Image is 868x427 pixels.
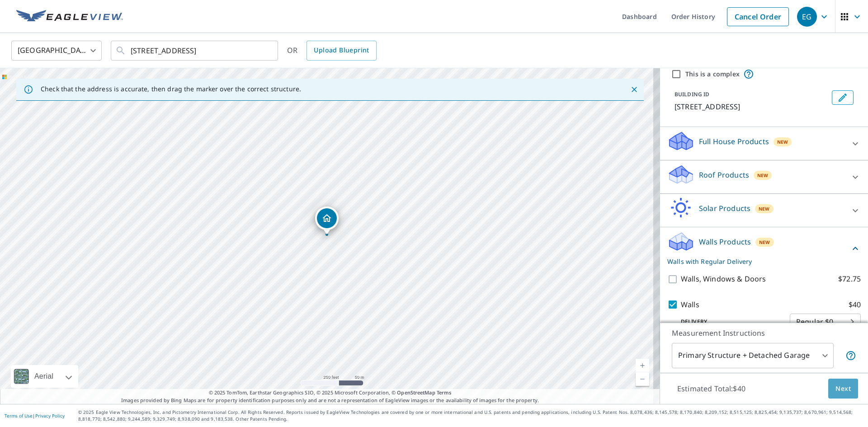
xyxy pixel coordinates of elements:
[5,413,33,419] a: Terms of Use
[685,70,740,79] label: This is a complex
[832,90,854,105] button: Edit building 1
[670,379,753,399] p: Estimated Total: $40
[777,138,788,145] span: New
[314,45,369,56] span: Upload Blueprint
[209,389,452,397] span: © 2025 TomTom, Earthstar Geographics SIO, © 2025 Microsoft Corporation, ©
[699,136,769,147] p: Full House Products
[797,7,817,27] div: EG
[667,257,850,266] p: Walls with Regular Delivery
[131,38,259,63] input: Search by address or latitude-longitude
[849,299,861,310] p: $40
[681,299,699,310] p: Walls
[675,90,709,98] p: BUILDING ID
[681,273,766,285] p: Walls, Windows & Doors
[759,239,770,246] span: New
[78,409,863,422] p: © 2025 Eagle View Technologies, Inc. and Pictometry International Corp. All Rights Reserved. Repo...
[667,318,790,326] p: Delivery
[35,413,65,419] a: Privacy Policy
[315,206,339,235] div: Dropped pin, building 1, Residential property, 14 Bayside Rd Egg Harbor Township, NJ 08234
[628,84,640,95] button: Close
[41,85,301,93] p: Check that the address is accurate, then drag the marker over the correct structure.
[32,365,56,388] div: Aerial
[397,389,435,396] a: OpenStreetMap
[667,164,861,190] div: Roof ProductsNew
[828,379,858,399] button: Next
[757,172,769,179] span: New
[699,236,751,247] p: Walls Products
[287,41,377,61] div: OR
[307,41,376,61] a: Upload Blueprint
[667,197,861,223] div: Solar ProductsNew
[675,101,828,112] p: [STREET_ADDRESS]
[11,365,78,388] div: Aerial
[667,231,861,266] div: Walls ProductsNewWalls with Regular Delivery
[790,309,861,334] div: Regular $0
[727,7,789,26] a: Cancel Order
[636,359,649,372] a: Current Level 17, Zoom In
[699,169,749,180] p: Roof Products
[672,343,834,368] div: Primary Structure + Detached Garage
[667,131,861,156] div: Full House ProductsNew
[636,372,649,386] a: Current Level 17, Zoom Out
[838,273,861,285] p: $72.75
[5,413,65,418] p: |
[759,205,770,212] span: New
[672,328,856,338] p: Measurement Instructions
[16,10,123,23] img: EV Logo
[437,389,452,396] a: Terms
[845,350,856,361] span: Your report will include the primary structure and a detached garage if one exists.
[835,383,851,394] span: Next
[11,38,102,63] div: [GEOGRAPHIC_DATA]
[699,203,750,214] p: Solar Products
